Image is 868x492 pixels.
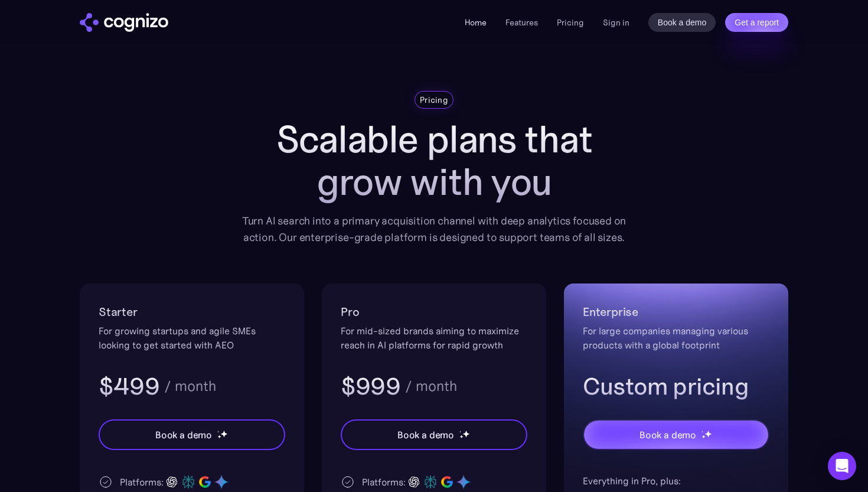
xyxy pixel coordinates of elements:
div: / month [164,379,216,393]
div: Pricing [420,94,448,106]
img: star [701,435,706,439]
a: Features [505,17,538,28]
img: star [701,431,703,432]
div: Book a demo [639,428,696,442]
div: Book a demo [155,428,212,442]
div: / month [405,379,457,393]
div: Platforms: [362,475,406,489]
h1: Scalable plans that grow with you [233,118,635,203]
a: Sign in [603,15,629,30]
div: For large companies managing various products with a global footprint [583,324,769,352]
a: Book a demo [648,13,716,32]
div: For growing startups and agile SMEs looking to get started with AEO [99,324,285,352]
div: Everything in Pro, plus: [583,474,769,488]
a: Home [465,17,487,28]
div: Turn AI search into a primary acquisition channel with deep analytics focused on action. Our ente... [233,213,635,246]
a: Book a demostarstarstar [583,419,769,450]
img: star [220,430,228,438]
img: star [704,430,712,438]
a: Get a report [725,13,788,32]
h3: $999 [341,371,400,402]
div: For mid-sized brands aiming to maximize reach in AI platforms for rapid growth [341,324,527,352]
div: Platforms: [120,475,164,489]
img: star [459,431,461,432]
a: Book a demostarstarstar [99,419,285,450]
img: cognizo logo [80,13,168,32]
h2: Enterprise [583,302,769,321]
div: Open Intercom Messenger [828,452,856,480]
img: star [217,435,221,439]
h3: $499 [99,371,159,402]
h2: Starter [99,302,285,321]
a: Pricing [557,17,584,28]
h3: Custom pricing [583,371,769,402]
img: star [462,430,470,438]
div: Book a demo [397,428,454,442]
img: star [217,431,219,432]
a: Book a demostarstarstar [341,419,527,450]
img: star [459,435,464,439]
a: home [80,13,168,32]
h2: Pro [341,302,527,321]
